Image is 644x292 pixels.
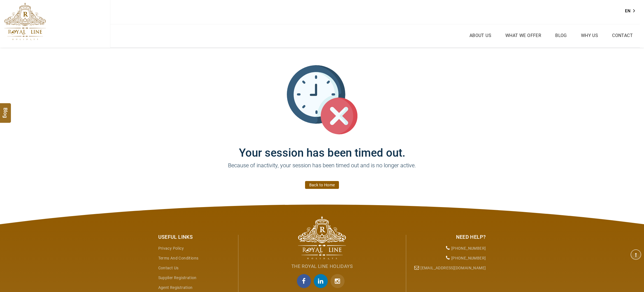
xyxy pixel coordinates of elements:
span: The Royal Line Holidays [291,263,353,269]
li: [PHONE_NUMBER] [410,244,486,253]
img: session_time_out.svg [287,64,357,135]
span: Blog [2,108,9,112]
a: Back to Home [305,181,339,189]
a: Blog [554,31,568,40]
p: Because of inactivity, your session has been timed out and is no longer active. [154,161,490,178]
a: About Us [468,31,493,40]
a: Supplier Registration [158,275,197,280]
div: Need Help? [410,233,486,241]
a: linkedin [314,274,331,288]
img: The Royal Line Holidays [298,216,346,259]
a: facebook [297,274,314,288]
a: Instagram [331,274,347,288]
a: EN [618,7,639,15]
a: What we Offer [504,31,543,40]
img: The Royal Line Holidays [4,3,46,40]
a: Contact [611,31,634,40]
div: Language [618,7,639,15]
a: Privacy Policy [158,246,184,251]
li: [PHONE_NUMBER] [410,253,486,263]
a: Agent Registration [158,285,193,290]
a: Contact Us [158,266,179,270]
div: Useful Links [158,233,234,241]
aside: Language selected: English [618,7,639,15]
a: [EMAIL_ADDRESS][DOMAIN_NAME] [420,266,486,270]
a: Why Us [580,31,599,40]
a: Terms and Conditions [158,256,199,260]
h1: Your session has been timed out. [154,135,490,159]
